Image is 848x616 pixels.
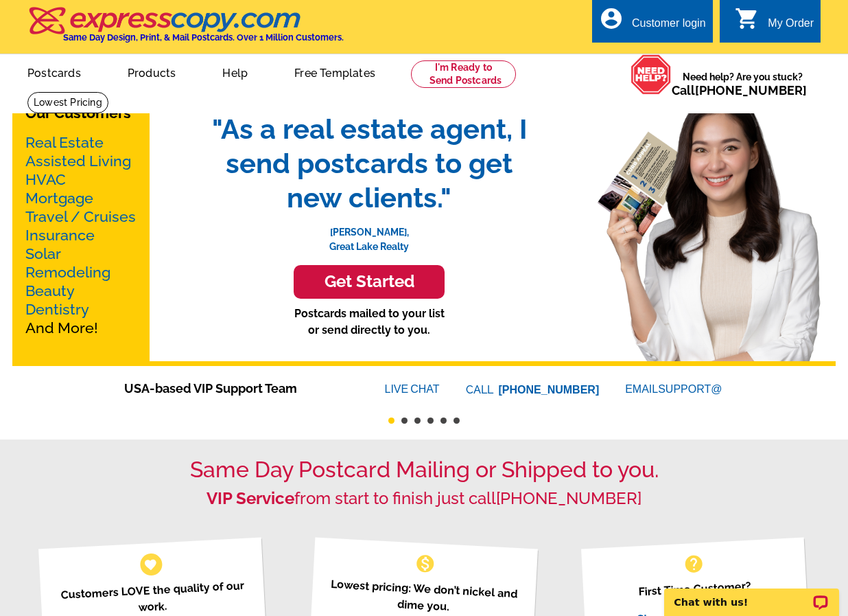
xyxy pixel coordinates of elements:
[401,418,408,424] button: 2 of 6
[25,227,95,244] a: Insurance
[415,553,437,575] span: monetization_on
[672,83,807,98] span: Call
[27,457,821,483] h1: Same Day Postcard Mailing or Shipped to you.
[735,15,814,32] a: shopping_cart My Order
[198,215,541,254] p: [PERSON_NAME], Great Lake Realty
[25,134,104,151] a: Real Estate
[25,264,110,281] a: Remodeling
[672,70,814,98] span: Need help? Are you stuck?
[735,6,759,31] i: shopping_cart
[625,383,724,395] a: EMAILSUPPORT@
[655,573,848,616] iframe: LiveChat chat widget
[658,381,724,398] font: SUPPORT@
[198,265,541,299] a: Get Started
[25,190,93,207] a: Mortgage
[198,306,541,339] p: Postcards mailed to your list or send directly to you.
[144,557,158,571] span: favorite
[106,56,198,88] a: Products
[5,56,103,88] a: Postcards
[25,282,75,299] a: Beauty
[454,418,460,424] button: 6 of 6
[385,383,440,395] a: LIVECHAT
[207,488,294,508] strong: VIP Service
[598,575,792,602] p: First Time Customer?
[198,112,541,215] span: "As a real estate agent, I send postcards to get new clients."
[414,418,421,424] button: 3 of 6
[599,6,624,31] i: account_circle
[200,56,270,88] a: Help
[272,56,397,88] a: Free Templates
[25,208,136,225] a: Travel / Cruises
[25,301,89,318] a: Dentistry
[631,54,672,95] img: help
[25,152,131,170] a: Assisted Living
[25,133,137,337] p: And More!
[427,418,434,424] button: 4 of 6
[632,17,706,36] div: Customer login
[27,489,821,509] h2: from start to finish just call
[25,245,61,262] a: Solar
[311,272,427,292] h3: Get Started
[385,381,411,398] font: LIVE
[496,488,641,508] a: [PHONE_NUMBER]
[466,382,495,398] font: CALL
[388,418,394,424] button: 1 of 6
[124,379,344,398] span: USA-based VIP Support Team
[25,171,66,188] a: HVAC
[695,83,807,98] a: [PHONE_NUMBER]
[768,17,814,36] div: My Order
[440,418,447,424] button: 5 of 6
[27,16,344,43] a: Same Day Design, Print, & Mail Postcards. Over 1 Million Customers.
[63,32,344,43] h4: Same Day Design, Print, & Mail Postcards. Over 1 Million Customers.
[499,384,600,396] a: [PHONE_NUMBER]
[599,15,706,32] a: account_circle Customer login
[683,553,705,575] span: help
